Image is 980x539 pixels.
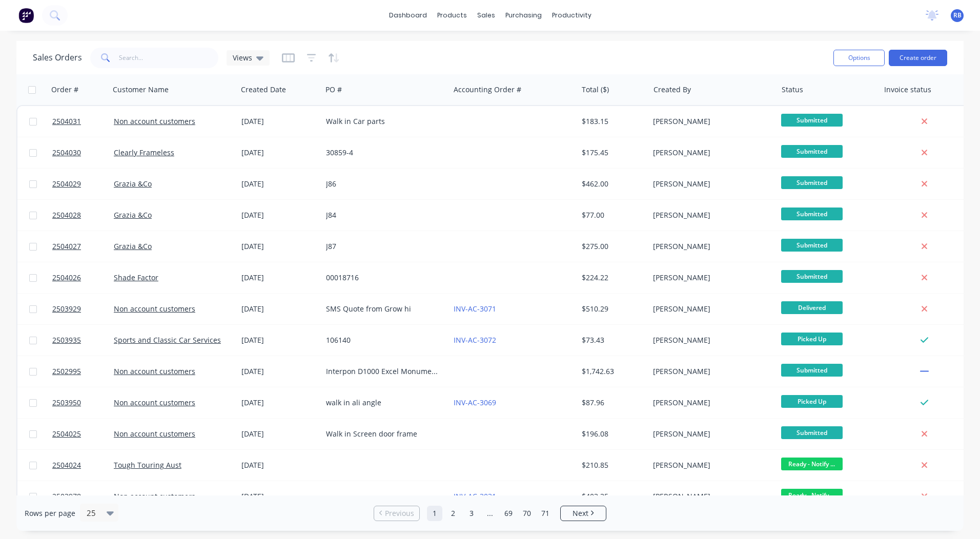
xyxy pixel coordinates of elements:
[52,294,114,324] a: 2503929
[454,85,521,95] div: Accounting Order #
[52,169,114,199] a: 2504029
[454,491,496,501] a: INV-AC-3031
[52,460,81,470] span: 2504024
[781,426,843,439] span: Submitted
[781,270,843,283] span: Submitted
[582,241,642,252] div: $275.00
[326,398,440,408] div: walk in ali angle
[52,366,81,377] span: 2502995
[113,85,169,95] div: Customer Name
[454,398,496,407] a: INV-AC-3069
[326,273,440,283] div: 00018716
[889,50,947,66] button: Create order
[326,116,440,127] div: Walk in Car parts
[241,179,318,189] div: [DATE]
[241,491,318,502] div: [DATE]
[52,491,81,502] span: 2503978
[781,208,843,220] span: Submitted
[114,460,181,470] a: Tough Touring Aust
[52,398,81,408] span: 2503950
[52,116,81,127] span: 2504031
[582,148,642,158] div: $175.45
[781,395,843,408] span: Picked Up
[582,85,609,95] div: Total ($)
[653,116,767,127] div: [PERSON_NAME]
[326,429,440,439] div: Walk in Screen door frame
[114,335,221,345] a: Sports and Classic Car Services
[781,458,843,470] span: Ready - Notify ...
[781,333,843,345] span: Picked Up
[114,491,195,501] a: Non account customers
[582,398,642,408] div: $87.96
[52,325,114,356] a: 2503935
[326,210,440,220] div: J84
[114,148,174,157] a: Clearly Frameless
[114,116,195,126] a: Non account customers
[52,148,81,158] span: 2504030
[241,210,318,220] div: [DATE]
[370,506,610,521] ul: Pagination
[52,210,81,220] span: 2504028
[114,273,158,282] a: Shade Factor
[114,304,195,314] a: Non account customers
[52,304,81,314] span: 2503929
[25,508,75,519] span: Rows per page
[241,273,318,283] div: [DATE]
[374,508,419,519] a: Previous page
[52,356,114,387] a: 2502995
[241,85,286,95] div: Created Date
[51,85,78,95] div: Order #
[582,366,642,377] div: $1,742.63
[385,508,414,519] span: Previous
[52,419,114,449] a: 2504025
[326,304,440,314] div: SMS Quote from Grow hi
[653,148,767,158] div: [PERSON_NAME]
[781,489,843,502] span: Ready - Notify ...
[653,179,767,189] div: [PERSON_NAME]
[52,387,114,418] a: 2503950
[432,8,472,23] div: products
[653,241,767,252] div: [PERSON_NAME]
[52,335,81,345] span: 2503935
[114,398,195,407] a: Non account customers
[573,508,588,519] span: Next
[653,366,767,377] div: [PERSON_NAME]
[241,116,318,127] div: [DATE]
[653,304,767,314] div: [PERSON_NAME]
[326,366,440,377] div: Interpon D1000 Excel Monument Satin CB
[833,50,885,66] button: Options
[52,179,81,189] span: 2504029
[114,210,152,220] a: Grazia &Co
[114,241,152,251] a: Grazia &Co
[241,304,318,314] div: [DATE]
[454,304,496,314] a: INV-AC-3071
[241,335,318,345] div: [DATE]
[500,8,547,23] div: purchasing
[326,148,440,158] div: 30859-4
[653,335,767,345] div: [PERSON_NAME]
[52,106,114,137] a: 2504031
[782,85,803,95] div: Status
[519,506,535,521] a: Page 70
[325,85,342,95] div: PO #
[653,460,767,470] div: [PERSON_NAME]
[582,304,642,314] div: $510.29
[326,335,440,345] div: 106140
[119,48,219,68] input: Search...
[582,179,642,189] div: $462.00
[454,335,496,345] a: INV-AC-3072
[781,364,843,377] span: Submitted
[445,506,461,521] a: Page 2
[52,450,114,481] a: 2504024
[653,398,767,408] div: [PERSON_NAME]
[52,241,81,252] span: 2504027
[52,231,114,262] a: 2504027
[384,8,432,23] a: dashboard
[582,273,642,283] div: $224.22
[884,85,931,95] div: Invoice status
[52,200,114,231] a: 2504028
[18,8,34,23] img: Factory
[781,301,843,314] span: Delivered
[781,114,843,127] span: Submitted
[52,481,114,512] a: 2503978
